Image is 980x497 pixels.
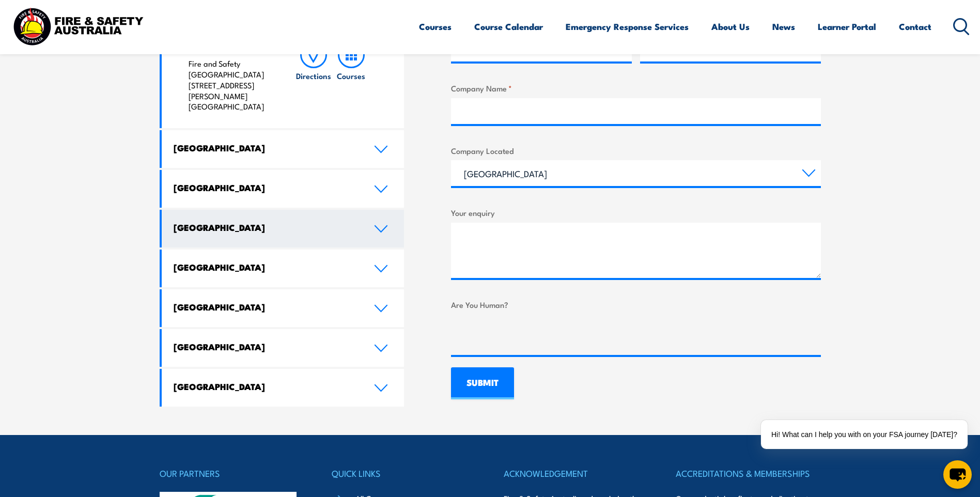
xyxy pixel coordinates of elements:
[899,13,931,40] a: Contact
[162,210,405,247] a: [GEOGRAPHIC_DATA]
[761,420,968,449] div: Hi! What can I help you with on your FSA journey [DATE]?
[451,207,821,219] label: Your enquiry
[419,13,452,40] a: Courses
[451,145,821,157] label: Company Located
[711,13,750,40] a: About Us
[160,466,304,480] h4: OUR PARTNERS
[474,13,543,40] a: Course Calendar
[162,289,405,327] a: [GEOGRAPHIC_DATA]
[337,70,365,81] h6: Courses
[174,182,359,193] h4: [GEOGRAPHIC_DATA]
[174,341,359,352] h4: [GEOGRAPHIC_DATA]
[566,13,689,40] a: Emergency Response Services
[296,70,331,81] h6: Directions
[162,250,405,287] a: [GEOGRAPHIC_DATA]
[162,369,405,407] a: [GEOGRAPHIC_DATA]
[189,58,275,112] p: Fire and Safety [GEOGRAPHIC_DATA] [STREET_ADDRESS][PERSON_NAME] [GEOGRAPHIC_DATA]
[504,466,648,480] h4: ACKNOWLEDGEMENT
[162,130,405,168] a: [GEOGRAPHIC_DATA]
[174,142,359,153] h4: [GEOGRAPHIC_DATA]
[818,13,876,40] a: Learner Portal
[943,460,972,489] button: chat-button
[451,82,821,94] label: Company Name
[162,329,405,367] a: [GEOGRAPHIC_DATA]
[676,466,820,480] h4: ACCREDITATIONS & MEMBERSHIPS
[333,41,370,112] a: Courses
[174,222,359,233] h4: [GEOGRAPHIC_DATA]
[451,299,821,310] label: Are You Human?
[174,261,359,273] h4: [GEOGRAPHIC_DATA]
[174,301,359,313] h4: [GEOGRAPHIC_DATA]
[451,367,514,399] input: SUBMIT
[162,170,405,208] a: [GEOGRAPHIC_DATA]
[332,466,476,480] h4: QUICK LINKS
[772,13,795,40] a: News
[295,41,332,112] a: Directions
[174,381,359,392] h4: [GEOGRAPHIC_DATA]
[451,315,608,355] iframe: reCAPTCHA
